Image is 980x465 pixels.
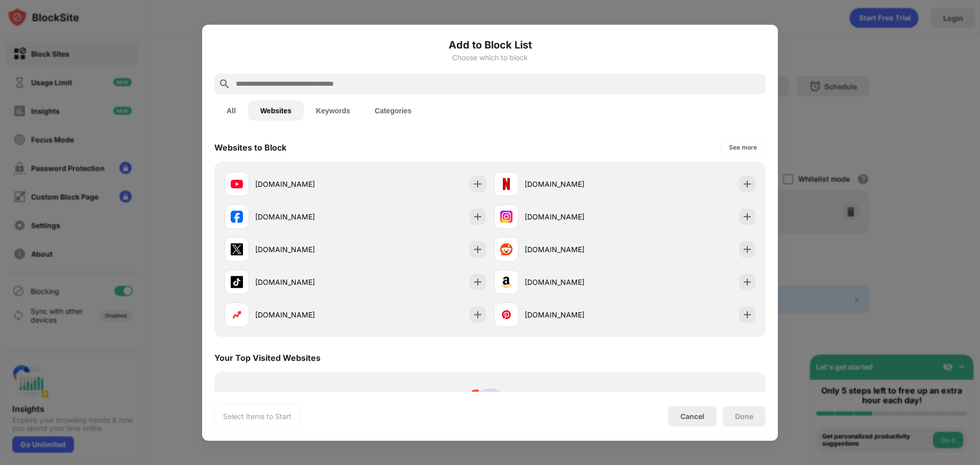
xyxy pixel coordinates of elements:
div: Choose which to block [214,53,766,61]
img: personal-suggestions.svg [465,384,514,433]
img: favicons [500,308,512,321]
button: All [214,100,248,120]
div: [DOMAIN_NAME] [255,277,355,287]
button: Categories [362,100,424,120]
div: [DOMAIN_NAME] [255,211,355,222]
div: Done [735,412,753,420]
div: [DOMAIN_NAME] [525,179,625,189]
img: favicons [231,178,243,190]
img: favicons [231,276,243,288]
div: [DOMAIN_NAME] [525,309,625,320]
div: [DOMAIN_NAME] [255,179,355,189]
div: See more [729,142,757,152]
h6: Add to Block List [214,37,766,52]
img: favicons [231,243,243,255]
img: favicons [500,276,512,288]
div: [DOMAIN_NAME] [255,244,355,255]
div: [DOMAIN_NAME] [525,277,625,287]
img: favicons [500,178,512,190]
button: Keywords [304,100,362,120]
button: Websites [248,100,304,120]
img: favicons [500,243,512,255]
div: Select Items to Start [223,411,291,421]
div: Websites to Block [214,142,286,152]
div: [DOMAIN_NAME] [525,211,625,222]
img: favicons [231,210,243,223]
img: favicons [500,210,512,223]
img: favicons [231,308,243,321]
div: [DOMAIN_NAME] [255,309,355,320]
img: search.svg [218,78,231,90]
div: Your Top Visited Websites [214,352,321,362]
div: Cancel [680,412,704,421]
div: [DOMAIN_NAME] [525,244,625,255]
